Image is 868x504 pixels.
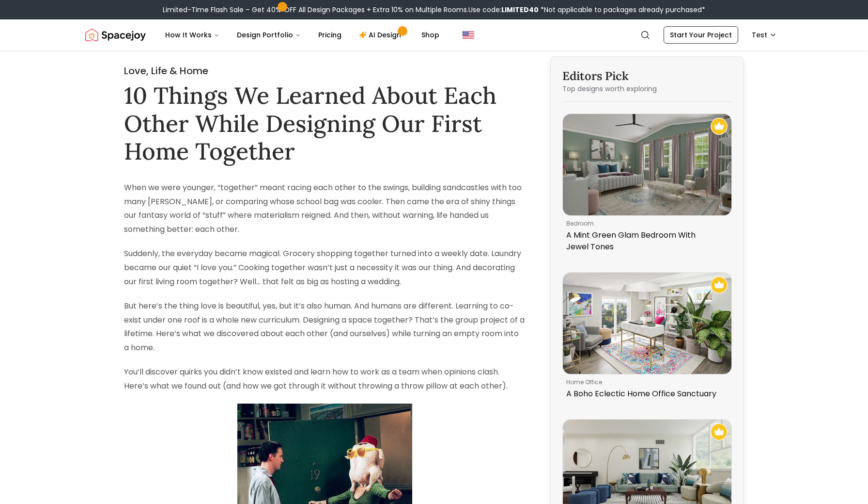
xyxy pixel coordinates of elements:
h2: Love, Life & Home [124,64,525,78]
img: Recommended Spacejoy Design - A Mint Green Glam Bedroom With Jewel Tones [711,118,728,135]
span: *Not applicable to packages already purchased* [539,5,705,15]
a: A Boho Eclectic Home Office Sanctuary Recommended Spacejoy Design - A Boho Eclectic Home Office S... [562,272,732,404]
h1: 10 Things We Learned About Each Other While Designing Our First Home Together [124,81,525,165]
img: Spacejoy Logo [85,25,146,45]
span: Use code: [468,5,539,15]
a: A Mint Green Glam Bedroom With Jewel TonesRecommended Spacejoy Design - A Mint Green Glam Bedroom... [562,114,732,257]
img: Recommended Spacejoy Design - Eclectic Glam Living & Dining Room [711,423,728,440]
p: Suddenly, the everyday became magical. Grocery shopping together turned into a weekly date. Laund... [124,247,525,289]
nav: Global [85,19,783,50]
nav: Main [157,25,447,45]
p: bedroom [566,220,724,228]
img: A Mint Green Glam Bedroom With Jewel Tones [563,114,731,215]
p: When we were younger, “together” meant racing each other to the swings, building sandcastles with... [124,181,525,237]
p: A Mint Green Glam Bedroom With Jewel Tones [566,229,724,253]
a: AI Design [351,25,412,45]
button: Test [746,26,783,44]
a: Spacejoy [85,25,146,45]
button: How It Works [157,25,227,45]
div: Limited-Time Flash Sale – Get 40% OFF All Design Packages + Extra 10% on Multiple Rooms. [163,5,705,15]
p: You’ll discover quirks you didn’t know existed and learn how to work as a team when opinions clas... [124,365,525,393]
img: A Boho Eclectic Home Office Sanctuary [563,273,731,374]
b: LIMITED40 [501,5,539,15]
p: But here’s the thing love is beautiful, yes, but it’s also human. And humans are different. Learn... [124,299,525,355]
img: Recommended Spacejoy Design - A Boho Eclectic Home Office Sanctuary [711,276,728,293]
a: Pricing [310,25,349,45]
p: home office [566,378,724,386]
a: Start Your Project [664,26,738,44]
p: A Boho Eclectic Home Office Sanctuary [566,388,724,400]
h3: Editors Pick [562,68,732,84]
a: Shop [414,25,447,45]
button: Design Portfolio [229,25,309,45]
p: Top designs worth exploring [562,84,732,94]
img: United States [463,29,474,41]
